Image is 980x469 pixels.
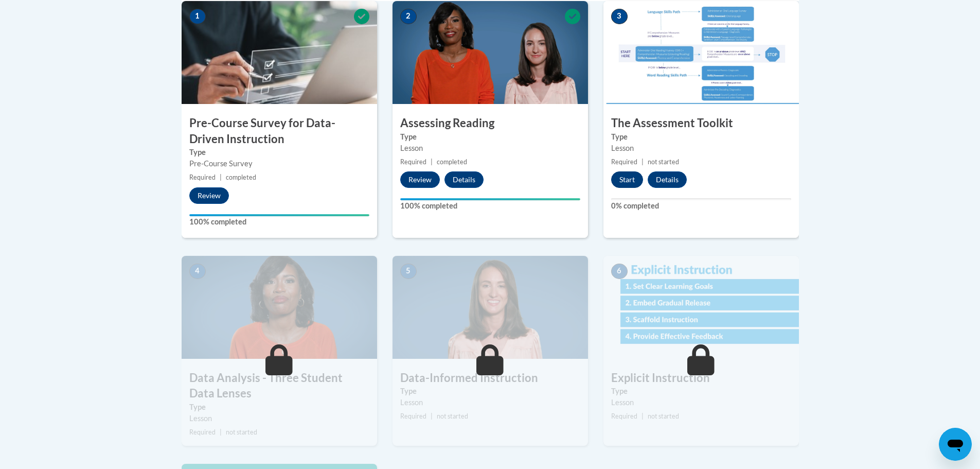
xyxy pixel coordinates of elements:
label: Type [189,402,369,413]
h3: The Assessment Toolkit [603,115,799,131]
img: Course Image [393,256,588,359]
span: not started [226,428,257,436]
span: Required [400,158,426,166]
div: Lesson [611,397,791,408]
img: Course Image [603,256,799,359]
button: Details [648,171,687,188]
button: Details [444,171,484,188]
span: 6 [611,264,628,279]
span: not started [648,412,679,420]
span: not started [437,412,468,420]
h3: Assessing Reading [393,115,588,131]
div: Your progress [400,198,580,200]
h3: Explicit Instruction [603,370,799,386]
button: Review [400,171,440,188]
button: Start [611,171,643,188]
span: | [642,158,644,166]
span: Required [611,412,637,420]
label: 100% completed [189,216,369,228]
label: 0% completed [611,200,791,212]
span: | [220,173,222,181]
h3: Data Analysis - Three Student Data Lenses [182,370,377,402]
span: completed [226,173,256,181]
div: Your progress [189,214,369,216]
span: 1 [189,9,206,24]
button: Review [189,187,229,204]
span: 2 [400,9,417,24]
label: Type [611,386,791,397]
img: Course Image [182,1,377,104]
label: Type [400,386,580,397]
div: Pre-Course Survey [189,158,369,169]
span: | [431,412,433,420]
h3: Pre-Course Survey for Data-Driven Instruction [182,115,377,147]
span: Required [400,412,426,420]
img: Course Image [182,256,377,359]
span: 4 [189,264,206,279]
span: Required [189,428,216,436]
label: 100% completed [400,200,580,212]
iframe: Button to launch messaging window [939,428,972,461]
span: 5 [400,264,417,279]
img: Course Image [393,1,588,104]
div: Lesson [400,397,580,408]
label: Type [189,147,369,158]
label: Type [400,131,580,143]
div: Lesson [611,143,791,154]
label: Type [611,131,791,143]
span: | [642,412,644,420]
span: completed [437,158,467,166]
h3: Data-Informed Instruction [393,370,588,386]
span: | [431,158,433,166]
div: Lesson [189,413,369,424]
span: | [220,428,222,436]
span: Required [611,158,637,166]
div: Lesson [400,143,580,154]
img: Course Image [603,1,799,104]
span: not started [648,158,679,166]
span: Required [189,173,216,181]
span: 3 [611,9,628,24]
